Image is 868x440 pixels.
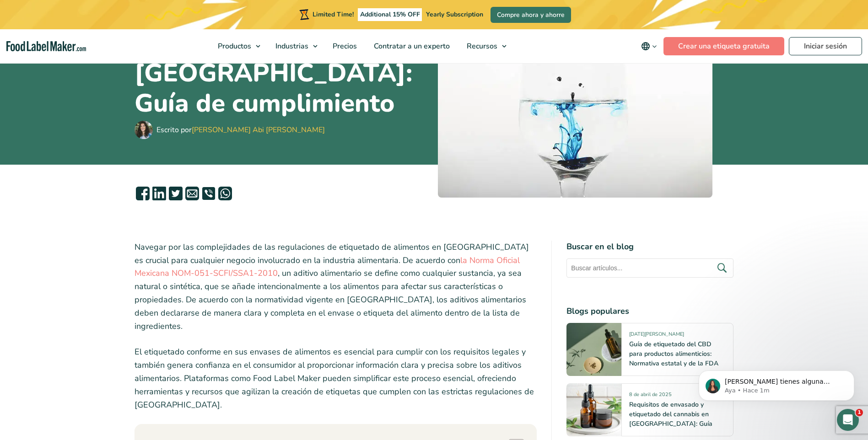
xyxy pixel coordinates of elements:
[629,400,712,428] a: Requisitos de envasado y etiquetado del cannabis en [GEOGRAPHIC_DATA]: Guía
[464,41,498,51] span: Recursos
[629,340,718,368] a: Guía de etiquetado del CBD para productos alimenticios: Normativa estatal y de la FDA
[156,124,325,135] div: Escrito por
[267,29,322,63] a: Industrias
[330,41,358,51] span: Precios
[313,10,354,19] span: Limited Time!
[566,241,733,253] h4: Buscar en el blog
[566,305,733,317] h4: Blogs populares
[458,29,511,63] a: Recursos
[491,7,571,23] a: Compre ahora y ahorre
[629,391,672,402] span: 8 de abril de 2025
[358,8,422,21] span: Additional 15% OFF
[789,37,862,55] a: Iniciar sesión
[324,29,363,63] a: Precios
[135,255,520,279] a: la Norma Oficial Mexicana NOM-051-SCFI/SSA1-2010
[426,10,483,19] span: Yearly Subscription
[192,125,325,135] a: [PERSON_NAME] Abi [PERSON_NAME]
[629,331,684,341] span: [DATE][PERSON_NAME]
[135,241,537,333] p: Navegar por las complejidades de las regulaciones de etiquetado de alimentos en [GEOGRAPHIC_DATA]...
[663,37,784,55] a: Crear una etiqueta gratuita
[273,41,309,51] span: Industrias
[366,29,456,63] a: Contratar a un experto
[856,409,863,416] span: 1
[215,41,252,51] span: Productos
[837,409,859,431] iframe: Intercom live chat
[210,29,265,63] a: Productos
[135,121,153,139] img: Maria Abi Hanna - Etiquetadora de alimentos
[371,41,451,51] span: Contratar a un experto
[685,351,868,415] iframe: Intercom notifications mensaje
[566,258,733,278] input: Buscar artículos...
[135,345,537,411] p: El etiquetado conforme en sus envases de alimentos es esencial para cumplir con los requisitos le...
